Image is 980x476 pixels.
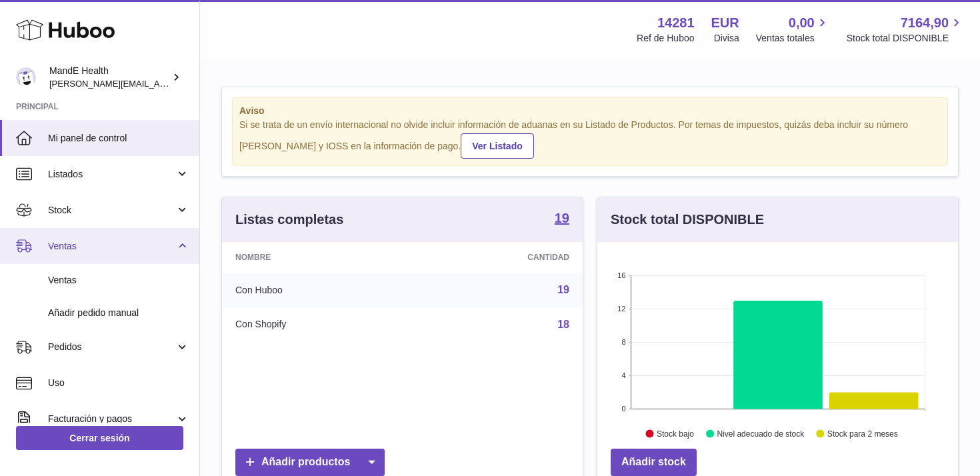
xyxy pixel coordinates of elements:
h3: Listas completas [235,211,343,229]
strong: EUR [711,14,739,32]
th: Nombre [222,242,413,273]
a: 0,00 Ventas totales [756,14,830,45]
div: Divisa [714,32,739,45]
span: Uso [48,377,189,389]
span: 0,00 [789,14,815,32]
text: Nivel adecuado de stock [717,429,805,438]
text: 0 [621,405,625,413]
text: Stock bajo [657,429,694,438]
text: 12 [617,305,625,313]
div: Si se trata de un envío internacional no olvide incluir información de aduanas en su Listado de P... [239,119,941,159]
a: Añadir productos [235,449,385,476]
span: Ventas [48,240,175,253]
strong: Aviso [239,105,941,117]
strong: 19 [555,211,569,225]
span: [PERSON_NAME][EMAIL_ADDRESS][PERSON_NAME][DOMAIN_NAME] [49,78,339,89]
a: 19 [557,284,569,295]
a: 7164,90 Stock total DISPONIBLE [847,14,964,45]
span: Stock [48,204,175,217]
text: Stock para 2 meses [827,429,898,438]
th: Cantidad [413,242,583,273]
a: Añadir stock [611,449,697,476]
span: Ventas totales [756,32,830,45]
span: Listados [48,168,175,181]
span: Facturación y pagos [48,413,175,425]
h3: Stock total DISPONIBLE [611,211,764,229]
span: Añadir pedido manual [48,307,189,319]
img: luis.mendieta@mandehealth.com [16,67,36,87]
td: Con Huboo [222,273,413,307]
text: 8 [621,338,625,346]
span: Mi panel de control [48,132,189,145]
a: 19 [555,211,569,227]
a: 18 [557,319,569,330]
text: 16 [617,271,625,279]
span: 7164,90 [901,14,949,32]
td: Con Shopify [222,307,413,342]
span: Ventas [48,274,189,287]
div: Ref de Huboo [637,32,694,45]
text: 4 [621,371,625,379]
strong: 14281 [657,14,695,32]
span: Stock total DISPONIBLE [847,32,964,45]
a: Ver Listado [461,133,533,159]
a: Cerrar sesión [16,426,183,450]
span: Pedidos [48,341,175,353]
div: MandE Health [49,65,169,90]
